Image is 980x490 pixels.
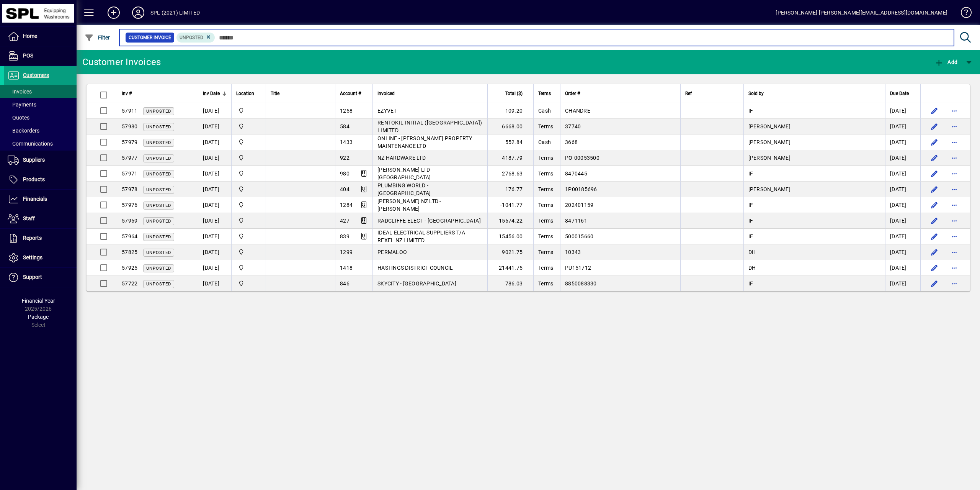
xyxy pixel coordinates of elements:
[487,119,533,134] td: 6668.00
[538,218,553,224] span: Terms
[928,246,941,258] button: Edit
[198,260,231,276] td: [DATE]
[948,277,960,290] button: More options
[377,120,482,133] span: RENTOKIL INITIAL ([GEOGRAPHIC_DATA]) LIMITED
[8,115,29,121] span: Quotes
[198,119,231,134] td: [DATE]
[885,276,920,291] td: [DATE]
[146,219,171,224] span: Unposted
[538,233,553,239] span: Terms
[340,218,350,224] span: 427
[4,268,77,287] a: Support
[538,186,553,192] span: Terms
[4,27,77,46] a: Home
[377,167,433,180] span: [PERSON_NAME] LTD - [GEOGRAPHIC_DATA]
[885,119,920,134] td: [DATE]
[236,185,261,193] span: SPL (2021) Limited
[885,260,920,276] td: [DATE]
[198,197,231,213] td: [DATE]
[538,139,551,145] span: Cash
[4,190,77,209] a: Financials
[538,249,553,255] span: Terms
[377,280,456,287] span: SKYCITY - [GEOGRAPHIC_DATA]
[377,218,481,224] span: RADCLIFFE ELECT - [GEOGRAPHIC_DATA]
[565,233,593,239] span: 500015660
[885,150,920,166] td: [DATE]
[487,103,533,119] td: 109.20
[776,7,947,19] div: [PERSON_NAME] [PERSON_NAME][EMAIL_ADDRESS][DOMAIN_NAME]
[748,265,756,271] span: DH
[377,265,453,271] span: HASTINGS DISTRICT COUNCIL
[377,229,465,243] span: IDEAL ELECTRICAL SUPPLIERS T/A REXEL NZ LIMITED
[8,102,36,108] span: Payments
[4,151,77,170] a: Suppliers
[948,167,960,180] button: More options
[565,202,593,208] span: 202401159
[271,89,330,98] div: Title
[748,233,753,239] span: IF
[122,265,137,271] span: 57925
[236,122,261,131] span: SPL (2021) Limited
[748,89,880,98] div: Sold by
[85,34,110,41] span: Filter
[565,218,587,224] span: 8471161
[928,136,941,148] button: Edit
[948,230,960,243] button: More options
[180,35,203,40] span: Unposted
[928,120,941,133] button: Edit
[236,169,261,178] span: SPL (2021) Limited
[236,279,261,288] span: SPL (2021) Limited
[236,107,261,115] span: SPL (2021) Limited
[505,89,523,98] span: Total ($)
[4,170,77,189] a: Products
[126,6,150,20] button: Profile
[146,266,171,271] span: Unposted
[23,52,33,59] span: POS
[122,89,174,98] div: Inv #
[538,265,553,271] span: Terms
[565,280,597,287] span: 8850088330
[885,229,920,244] td: [DATE]
[4,137,77,150] a: Communications
[4,46,77,66] a: POS
[198,182,231,197] td: [DATE]
[198,276,231,291] td: [DATE]
[146,187,171,192] span: Unposted
[748,170,753,177] span: IF
[948,262,960,274] button: More options
[83,31,112,44] button: Filter
[4,111,77,124] a: Quotes
[198,229,231,244] td: [DATE]
[955,2,970,26] a: Knowledge Base
[340,123,350,129] span: 584
[885,197,920,213] td: [DATE]
[146,109,171,114] span: Unposted
[236,89,254,98] span: Location
[340,280,350,287] span: 846
[28,314,49,320] span: Package
[928,152,941,164] button: Edit
[487,260,533,276] td: 21441.75
[928,277,941,290] button: Edit
[198,150,231,166] td: [DATE]
[928,215,941,227] button: Edit
[748,202,753,208] span: IF
[538,170,553,177] span: Terms
[377,182,431,196] span: PLUMBING WORLD - [GEOGRAPHIC_DATA]
[198,134,231,150] td: [DATE]
[8,141,53,147] span: Communications
[146,234,171,239] span: Unposted
[890,89,916,98] div: Due Date
[928,230,941,243] button: Edit
[236,264,261,272] span: SPL (2021) Limited
[340,202,353,208] span: 1284
[22,298,55,304] span: Financial Year
[340,249,353,255] span: 1299
[23,196,47,202] span: Financials
[377,249,407,255] span: PERMALOO
[8,88,32,95] span: Invoices
[122,123,137,129] span: 57980
[146,250,171,255] span: Unposted
[122,155,137,161] span: 57977
[565,108,590,114] span: CHANDRE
